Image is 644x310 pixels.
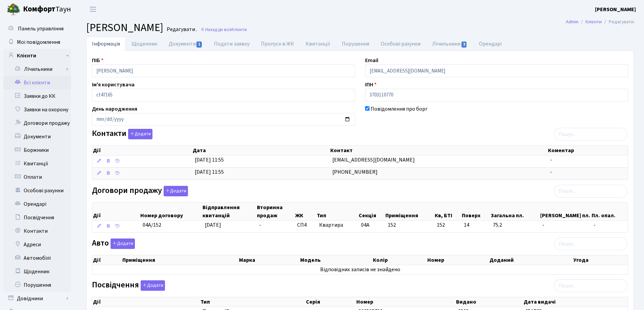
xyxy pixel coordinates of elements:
[238,255,300,265] th: Марка
[330,146,547,155] th: Контакт
[3,116,71,130] a: Договори продажу
[554,279,627,292] input: Пошук...
[493,221,537,229] span: 75.2
[361,221,369,229] span: 04А
[196,41,202,48] span: 1
[3,278,71,292] a: Порушення
[92,129,152,139] label: Контакти
[126,37,163,51] a: Щоденник
[305,297,356,307] th: Серія
[542,221,588,229] span: -
[3,89,71,103] a: Заявки до КК
[300,255,372,265] th: Модель
[143,221,161,229] span: 04А/152
[202,203,256,220] th: Відправлення квитанцій
[554,237,627,250] input: Пошук...
[455,297,523,307] th: Видано
[356,297,455,307] th: Номер
[3,238,71,251] a: Адреси
[358,203,385,220] th: Секція
[92,238,135,249] label: Авто
[126,128,152,140] a: Додати
[3,170,71,184] a: Оплати
[3,251,71,265] a: Автомобілі
[586,18,602,25] a: Клієнти
[3,211,71,224] a: Посвідчення
[23,4,71,15] span: Таун
[256,203,294,220] th: Вторинна продаж
[573,255,628,265] th: Угода
[461,41,467,48] span: 3
[3,143,71,157] a: Боржники
[375,37,426,51] a: Особові рахунки
[3,49,71,62] a: Клієнти
[332,156,415,164] span: [EMAIL_ADDRESS][DOMAIN_NAME]
[316,203,358,220] th: Тип
[385,203,434,220] th: Приміщення
[3,76,71,89] a: Всі клієнти
[473,37,507,51] a: Орендарі
[3,35,71,49] a: Мої повідомлення
[92,146,192,155] th: Дії
[86,37,126,51] a: Інформація
[18,25,64,32] span: Панель управління
[489,255,573,265] th: Доданий
[556,15,644,29] nav: breadcrumb
[92,255,122,265] th: Дії
[365,81,377,89] label: ІПН
[3,265,71,278] a: Щоденник
[208,37,255,51] a: Подати заявку
[365,56,378,64] label: Email
[3,22,71,35] a: Панель управління
[591,203,628,220] th: Пл. опал.
[162,185,188,196] a: Додати
[128,129,152,139] button: Контакти
[205,221,221,229] span: [DATE]
[3,130,71,143] a: Документи
[7,3,20,16] img: logo.png
[86,20,163,35] span: [PERSON_NAME]
[140,203,202,220] th: Номер договору
[595,5,636,13] a: [PERSON_NAME]
[3,184,71,197] a: Особові рахунки
[371,105,428,113] label: Повідомлення про борг
[3,197,71,211] a: Орендарі
[554,185,627,198] input: Пошук...
[259,221,261,229] span: -
[464,221,487,229] span: 14
[8,62,71,76] a: Лічильники
[297,221,314,229] span: СП4
[319,221,356,229] span: Квартира
[232,26,247,33] span: Клієнти
[164,186,188,196] button: Договори продажу
[111,238,135,249] button: Авто
[300,37,336,51] a: Квитанції
[92,297,200,307] th: Дії
[92,203,140,220] th: Дії
[490,203,540,220] th: Загальна пл.
[122,255,239,265] th: Приміщення
[3,224,71,238] a: Контакти
[92,186,188,196] label: Договори продажу
[92,280,165,291] label: Посвідчення
[92,56,103,64] label: ПІБ
[195,156,224,164] span: [DATE] 11:55
[372,255,427,265] th: Колір
[139,279,165,291] a: Додати
[163,37,208,51] a: Документи
[547,146,628,155] th: Коментар
[594,221,625,229] span: -
[141,280,165,291] button: Посвідчення
[255,37,300,51] a: Пропуск в ЖК
[434,203,461,220] th: Кв, БТІ
[192,146,330,155] th: Дата
[332,168,378,176] span: [PHONE_NUMBER]
[540,203,591,220] th: [PERSON_NAME] пл.
[17,38,60,46] span: Мої повідомлення
[294,203,316,220] th: ЖК
[602,18,634,26] li: Редагувати
[109,237,135,249] a: Додати
[3,292,71,305] a: Довідники
[550,156,552,164] span: -
[3,157,71,170] a: Квитанції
